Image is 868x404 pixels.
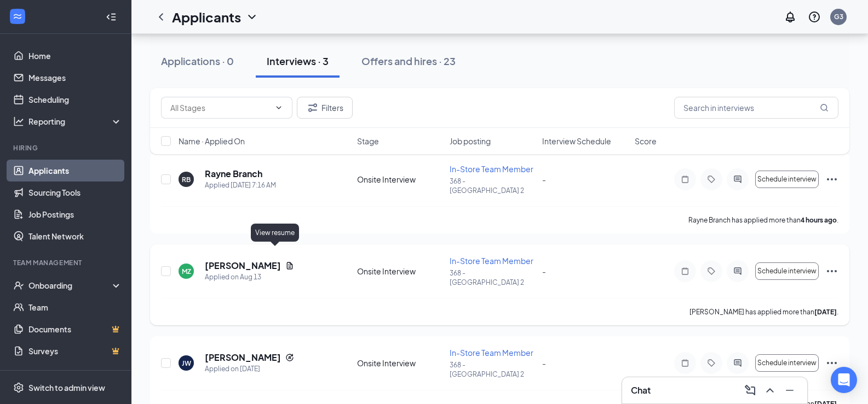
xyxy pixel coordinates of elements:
button: Schedule interview [755,171,819,188]
svg: Ellipses [825,265,838,278]
div: Hiring [13,143,120,153]
div: MZ [182,267,191,276]
span: Score [635,136,657,147]
button: ComposeMessage [741,382,759,399]
div: Interviews · 3 [267,54,329,68]
p: 368 - [GEOGRAPHIC_DATA] 2 [450,360,536,379]
svg: Ellipses [825,173,838,186]
span: Schedule interview [757,175,817,183]
svg: Analysis [13,116,24,127]
h5: [PERSON_NAME] [205,260,281,272]
div: Switch to admin view [28,382,105,393]
span: Schedule interview [757,359,817,367]
span: - [542,174,546,184]
button: ChevronUp [761,382,779,399]
h5: Rayne Branch [205,168,262,180]
div: Team Management [13,258,120,267]
svg: WorkstreamLogo [12,11,23,22]
svg: ChevronUp [763,384,777,397]
svg: Note [679,175,692,184]
div: Onboarding [28,280,113,291]
span: - [542,358,546,368]
span: In-Store Team Member [450,348,533,358]
b: [DATE] [814,308,837,316]
svg: Document [285,261,294,270]
b: 4 hours ago [801,216,837,224]
span: Name · Applied On [179,136,245,147]
div: Applied on [DATE] [205,364,294,374]
div: JW [182,359,191,368]
span: Job posting [450,136,491,147]
svg: Minimize [783,384,796,397]
svg: QuestionInfo [808,10,821,24]
svg: ChevronDown [245,10,258,24]
button: Schedule interview [755,262,819,280]
svg: UserCheck [13,280,24,291]
h5: [PERSON_NAME] [205,352,281,364]
a: DocumentsCrown [28,318,122,340]
svg: Note [679,267,692,276]
svg: ChevronDown [274,103,283,112]
svg: MagnifyingGlass [820,103,829,112]
button: Filter Filters [297,97,353,119]
div: G3 [834,12,843,21]
button: Schedule interview [755,354,819,372]
svg: Ellipses [825,356,838,370]
svg: Reapply [285,353,294,362]
div: Open Intercom Messenger [831,367,857,393]
a: Messages [28,67,122,89]
a: Sourcing Tools [28,181,122,203]
div: Reporting [28,116,123,127]
p: 368 - [GEOGRAPHIC_DATA] 2 [450,268,536,287]
span: Stage [357,136,379,147]
div: Onsite Interview [357,358,443,368]
svg: ActiveChat [731,175,744,184]
input: All Stages [170,102,270,114]
p: Rayne Branch has applied more than . [688,215,838,225]
div: Applied [DATE] 7:16 AM [205,180,276,191]
div: Applications · 0 [161,54,234,68]
span: In-Store Team Member [450,256,533,266]
svg: ComposeMessage [744,384,757,397]
svg: ChevronLeft [154,10,168,24]
span: - [542,266,546,276]
p: 368 - [GEOGRAPHIC_DATA] 2 [450,177,536,195]
div: RB [182,175,191,184]
svg: Tag [705,359,718,367]
h1: Applicants [172,8,241,26]
div: Onsite Interview [357,174,443,185]
div: Onsite Interview [357,266,443,277]
div: Applied on Aug 13 [205,272,294,283]
svg: Tag [705,175,718,184]
svg: Filter [306,101,319,114]
a: Home [28,45,122,67]
div: Offers and hires · 23 [361,54,456,68]
a: Team [28,296,122,318]
button: Minimize [781,382,798,399]
h3: Chat [631,384,651,396]
span: In-Store Team Member [450,164,533,174]
input: Search in interviews [674,97,838,119]
svg: ActiveChat [731,359,744,367]
a: SurveysCrown [28,340,122,362]
svg: Notifications [784,10,797,24]
a: Talent Network [28,225,122,247]
a: Job Postings [28,203,122,225]
svg: Collapse [106,11,117,22]
p: [PERSON_NAME] has applied more than . [689,307,838,317]
svg: Settings [13,382,24,393]
svg: Tag [705,267,718,276]
svg: ActiveChat [731,267,744,276]
a: Scheduling [28,89,122,110]
span: Interview Schedule [542,136,611,147]
div: View resume [251,224,299,242]
svg: Note [679,359,692,367]
span: Schedule interview [757,267,817,275]
a: Applicants [28,160,122,181]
